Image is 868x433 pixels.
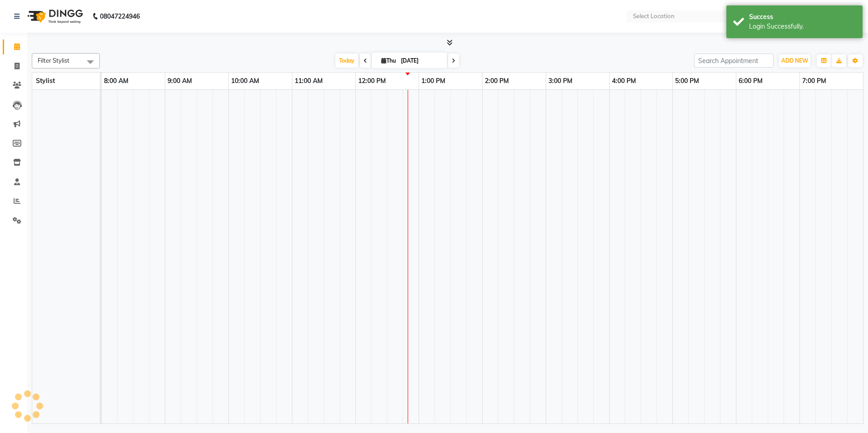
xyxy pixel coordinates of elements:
b: 08047224946 [100,4,140,29]
a: 5:00 PM [673,74,701,88]
input: 2025-09-04 [398,54,444,68]
a: 8:00 AM [102,74,131,88]
span: Stylist [36,77,55,85]
div: Login Successfully. [749,22,856,31]
img: logo [23,4,85,29]
span: Filter Stylist [38,57,69,64]
span: Thu [379,57,398,64]
a: 4:00 PM [610,74,638,88]
span: ADD NEW [781,57,808,64]
input: Search Appointment [694,54,774,68]
div: Select Location [633,12,675,21]
a: 3:00 PM [546,74,575,88]
a: 1:00 PM [419,74,448,88]
a: 7:00 PM [800,74,829,88]
a: 9:00 AM [165,74,194,88]
a: 2:00 PM [483,74,511,88]
button: ADD NEW [779,54,810,67]
a: 10:00 AM [229,74,261,88]
a: 11:00 AM [292,74,325,88]
a: 6:00 PM [736,74,765,88]
div: Success [749,12,856,22]
span: Today [335,54,358,68]
a: 12:00 PM [356,74,388,88]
